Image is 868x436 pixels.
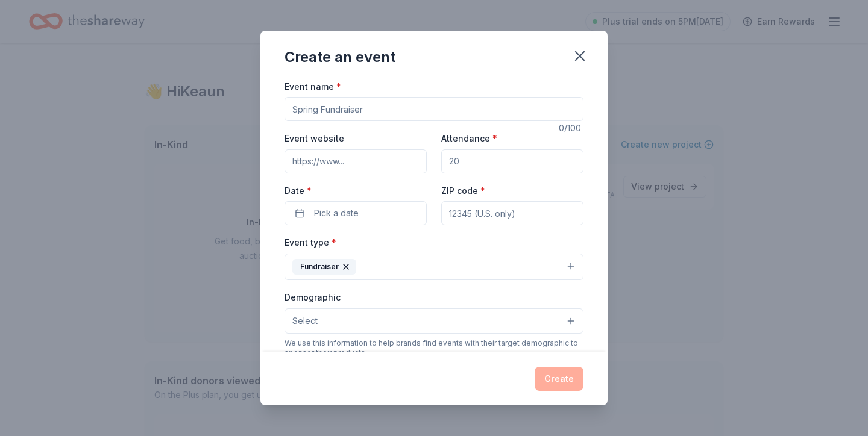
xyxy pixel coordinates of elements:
[285,149,427,173] input: https://www...
[285,201,427,225] button: Pick a date
[285,185,427,197] label: Date
[441,149,583,173] input: 20
[285,291,341,304] label: Demographic
[285,97,583,121] input: Spring Fundraiser
[292,314,318,328] span: Select
[285,308,583,334] button: Select
[285,48,395,67] div: Create an event
[292,259,356,275] div: Fundraiser
[285,338,583,358] div: We use this information to help brands find events with their target demographic to sponsor their...
[285,254,583,280] button: Fundraiser
[441,201,583,225] input: 12345 (U.S. only)
[441,185,485,197] label: ZIP code
[441,132,497,145] label: Attendance
[314,206,359,220] span: Pick a date
[285,81,341,93] label: Event name
[285,132,344,145] label: Event website
[285,237,336,249] label: Event type
[559,121,583,135] div: 0 /100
